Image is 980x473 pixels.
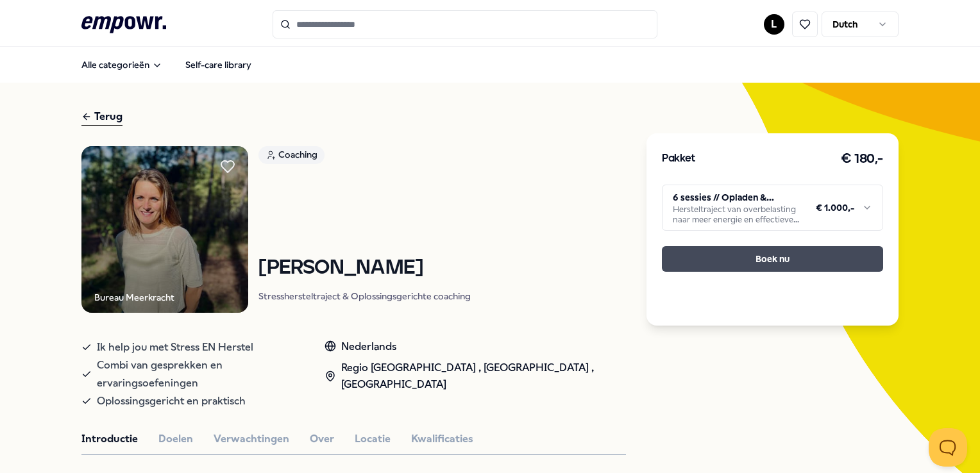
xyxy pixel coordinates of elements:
[81,108,122,126] div: Terug
[258,146,325,164] div: Coaching
[97,392,246,410] span: Oplossingsgericht en praktisch
[310,431,334,447] button: Over
[71,52,173,78] button: Alle categorieën
[325,360,626,392] div: Regio [GEOGRAPHIC_DATA] , [GEOGRAPHIC_DATA] , [GEOGRAPHIC_DATA]
[158,431,193,447] button: Doelen
[214,431,289,447] button: Verwachtingen
[97,356,298,392] span: Combi van gesprekken en ervaringsoefeningen
[81,431,138,447] button: Introductie
[662,246,883,272] button: Boek nu
[81,146,248,313] img: Product Image
[355,431,391,447] button: Locatie
[258,290,471,303] p: Stresshersteltraject & Oplossingsgerichte coaching
[929,428,967,467] iframe: Help Scout Beacon - Open
[841,149,883,169] h3: € 180,-
[258,146,471,169] a: Coaching
[411,431,473,447] button: Kwalificaties
[97,338,253,356] span: Ik help jou met Stress EN Herstel
[94,290,174,304] div: Bureau Meerkracht
[258,257,471,279] h1: [PERSON_NAME]
[662,151,695,167] h3: Pakket
[325,338,626,355] div: Nederlands
[71,52,262,78] nav: Main
[764,14,784,35] button: L
[273,10,657,38] input: Search for products, categories or subcategories
[175,52,262,78] a: Self-care library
